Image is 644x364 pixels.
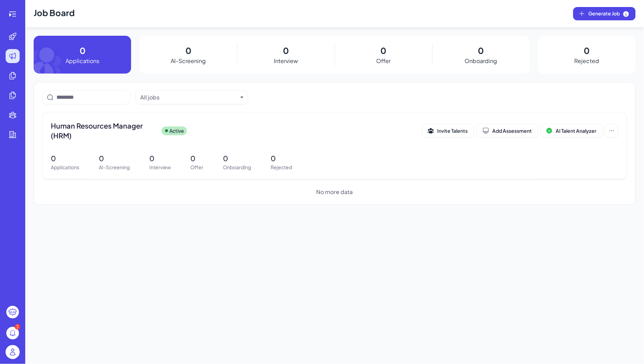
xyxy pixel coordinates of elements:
span: Invite Talents [437,128,468,134]
img: user_logo.png [6,345,20,359]
p: 0 [51,153,79,164]
p: 0 [149,153,171,164]
p: 0 [380,44,386,57]
p: 0 [478,44,484,57]
button: Generate Job [573,7,636,20]
div: Add Assessment [482,127,532,134]
p: AI-Screening [171,57,206,65]
p: 0 [584,44,590,57]
p: 0 [271,153,292,164]
p: Onboarding [223,164,251,171]
button: Add Assessment [476,124,538,137]
div: All jobs [140,93,160,102]
p: Interview [274,57,298,65]
span: No more data [317,188,353,196]
p: Rejected [271,164,292,171]
p: 0 [190,153,203,164]
button: All jobs [140,93,238,102]
p: Offer [376,57,391,65]
p: 0 [80,44,86,57]
p: AI-Screening [99,164,130,171]
p: Interview [149,164,171,171]
p: Rejected [574,57,599,65]
p: 0 [283,44,289,57]
p: 0 [99,153,130,164]
div: 3 [15,324,20,330]
button: Invite Talents [422,124,474,137]
p: Applications [51,164,79,171]
p: 0 [223,153,251,164]
span: AI Talent Analyzer [556,128,596,134]
p: Active [169,127,184,135]
button: AI Talent Analyzer [541,124,602,137]
p: 0 [185,44,191,57]
p: Onboarding [465,57,497,65]
span: Human Resources Manager (HRM) [51,121,156,140]
p: Offer [190,164,203,171]
p: Applications [66,57,99,65]
span: Generate Job [588,10,630,18]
